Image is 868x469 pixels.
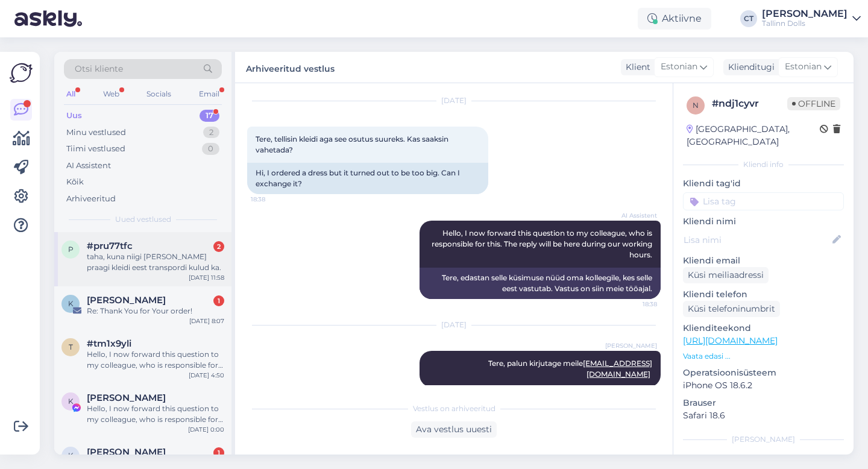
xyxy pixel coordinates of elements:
div: [DATE] 11:58 [189,273,224,282]
span: K [68,299,74,308]
span: Offline [787,97,840,110]
p: Vaata edasi ... [683,351,844,362]
div: Küsi meiliaadressi [683,267,769,283]
span: Tere, tellisin kleidi aga see osutus suureks. Kas saaksin vahetada? [256,134,450,154]
div: Hello, I now forward this question to my colleague, who is responsible for this. The reply will b... [87,349,224,371]
div: Aktiivne [638,8,711,30]
span: Otsi kliente [75,63,123,75]
span: p [68,245,74,254]
span: katarina kirt [87,447,166,458]
input: Lisa tag [683,192,844,210]
div: Kliendi info [683,159,844,170]
div: Klienditugi [723,61,775,74]
p: iPhone OS 18.6.2 [683,379,844,392]
span: [PERSON_NAME] [605,341,657,350]
span: Vestlus on arhiveeritud [413,403,495,414]
span: Katrin Ellermaa [87,295,166,306]
p: Brauser [683,397,844,409]
div: [GEOGRAPHIC_DATA], [GEOGRAPHIC_DATA] [687,123,820,148]
div: [PERSON_NAME] [762,9,848,19]
div: CT [740,10,757,27]
div: 1 [213,447,224,458]
div: All [64,86,78,102]
p: Kliendi nimi [683,215,844,228]
div: Küsi telefoninumbrit [683,301,780,317]
div: Email [197,86,222,102]
div: [DATE] [247,95,661,106]
div: Uus [66,110,82,122]
span: #tm1x9yli [87,338,131,349]
div: taha, kuna niigi [PERSON_NAME] praagi kleidi eest transpordi kulud ka. [87,251,224,273]
div: 1 [213,295,224,306]
div: 17 [200,110,219,122]
img: Askly Logo [10,61,33,84]
span: Tere, palun kirjutage meile [488,359,652,379]
span: AI Assistent [612,211,657,220]
div: [DATE] 8:07 [189,316,224,326]
p: Märkmed [683,452,844,465]
div: Socials [144,86,174,102]
div: 2 [203,127,219,139]
div: [DATE] 4:50 [189,371,224,380]
span: n [693,101,699,110]
span: 18:38 [612,300,657,309]
label: Arhiveeritud vestlus [246,59,335,75]
a: [PERSON_NAME]Tallinn Dolls [762,9,861,28]
p: Klienditeekond [683,322,844,335]
div: Minu vestlused [66,127,126,139]
div: Hello, I now forward this question to my colleague, who is responsible for this. The reply will b... [87,403,224,425]
div: [DATE] [247,319,661,330]
div: Arhiveeritud [66,193,116,205]
span: Estonian [785,60,822,74]
p: Operatsioonisüsteem [683,367,844,379]
span: k [68,451,74,460]
div: Tiimi vestlused [66,143,125,155]
div: 2 [213,241,224,252]
input: Lisa nimi [684,233,830,247]
span: #pru77tfc [87,241,133,251]
div: 0 [202,143,219,155]
div: Klient [621,61,650,74]
span: 18:38 [251,195,296,204]
span: Hello, I now forward this question to my colleague, who is responsible for this. The reply will b... [432,228,654,259]
a: [URL][DOMAIN_NAME] [683,335,778,346]
span: K [68,397,74,406]
div: [DATE] 0:00 [188,425,224,434]
div: AI Assistent [66,160,111,172]
div: Ava vestlus uuesti [411,421,497,438]
div: [PERSON_NAME] [683,434,844,445]
span: t [69,342,73,351]
span: Uued vestlused [115,214,171,225]
span: Estonian [661,60,697,74]
div: Web [101,86,122,102]
div: Hi, I ordered a dress but it turned out to be too big. Can I exchange it? [247,163,488,194]
span: Kirke Kulla [87,392,166,403]
a: [EMAIL_ADDRESS][DOMAIN_NAME] [583,359,652,379]
div: Kõik [66,176,84,188]
div: Re: Thank You for Your order! [87,306,224,316]
p: Safari 18.6 [683,409,844,422]
p: Kliendi tag'id [683,177,844,190]
div: Tallinn Dolls [762,19,848,28]
div: # ndj1cyvr [712,96,787,111]
div: Tere, edastan selle küsimuse nüüd oma kolleegile, kes selle eest vastutab. Vastus on siin meie tö... [420,268,661,299]
p: Kliendi email [683,254,844,267]
p: Kliendi telefon [683,288,844,301]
